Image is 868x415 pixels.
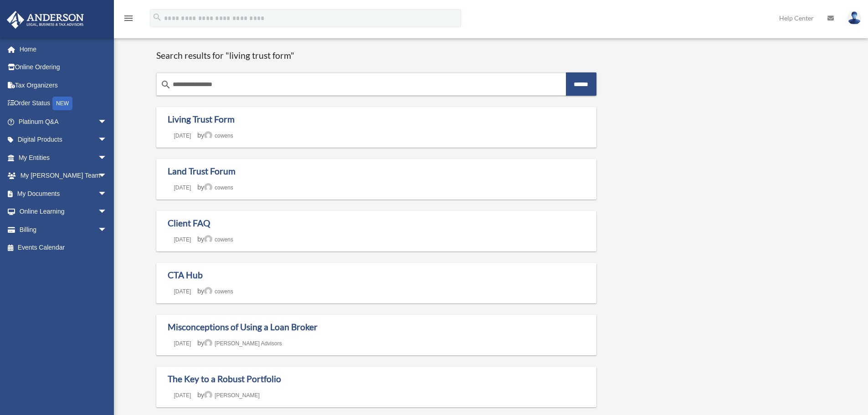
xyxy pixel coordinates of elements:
[847,11,861,25] img: User Pic
[197,339,282,347] span: by
[98,131,116,149] span: arrow_drop_down
[168,218,210,228] a: Client FAQ
[98,184,116,203] span: arrow_drop_down
[52,97,72,110] div: NEW
[6,184,121,203] a: My Documentsarrow_drop_down
[6,40,116,58] a: Home
[6,220,121,239] a: Billingarrow_drop_down
[204,340,282,347] a: [PERSON_NAME] Advisors
[6,113,121,131] a: Platinum Q&Aarrow_drop_down
[6,94,121,113] a: Order StatusNEW
[6,131,121,149] a: Digital Productsarrow_drop_down
[204,133,233,139] a: cowens
[168,114,235,124] a: Living Trust Form
[98,149,116,167] span: arrow_drop_down
[204,288,233,295] a: cowens
[6,58,121,77] a: Online Ordering
[168,184,198,191] a: [DATE]
[168,392,198,399] a: [DATE]
[6,203,121,221] a: Online Learningarrow_drop_down
[168,133,198,139] a: [DATE]
[6,167,121,185] a: My [PERSON_NAME] Teamarrow_drop_down
[98,167,116,185] span: arrow_drop_down
[204,392,260,399] a: [PERSON_NAME]
[98,203,116,221] span: arrow_drop_down
[197,391,260,399] span: by
[197,132,233,139] span: by
[168,288,198,295] a: [DATE]
[168,270,203,280] a: CTA Hub
[98,113,116,131] span: arrow_drop_down
[168,322,318,332] a: Misconceptions of Using a Loan Broker
[6,76,121,94] a: Tax Organizers
[156,50,597,61] h1: Search results for "living trust form"
[197,287,233,295] span: by
[197,184,233,191] span: by
[168,236,198,243] a: [DATE]
[152,12,162,22] i: search
[168,340,198,347] a: [DATE]
[123,13,134,24] i: menu
[168,374,281,384] a: The Key to a Robust Portfolio
[168,166,236,176] a: Land Trust Forum
[98,220,116,239] span: arrow_drop_down
[197,236,233,243] span: by
[160,79,171,90] i: search
[4,11,87,29] img: Anderson Advisors Platinum Portal
[6,149,121,167] a: My Entitiesarrow_drop_down
[204,184,233,191] a: cowens
[123,16,134,24] a: menu
[204,236,233,243] a: cowens
[6,239,121,257] a: Events Calendar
